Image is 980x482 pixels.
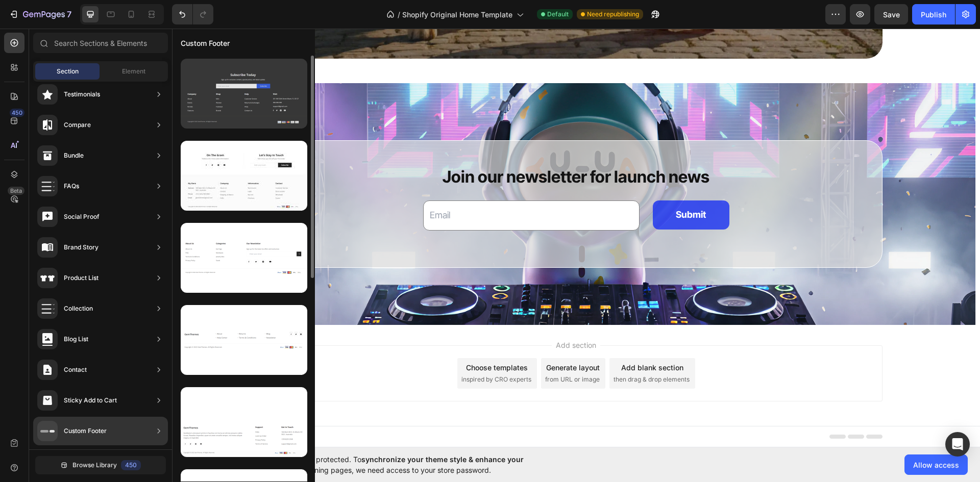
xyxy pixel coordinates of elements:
[64,395,117,405] div: Sticky Add to Cart
[8,187,24,195] div: Beta
[504,178,534,194] div: Submit
[402,9,512,20] span: Shopify Original Home Template
[33,33,168,53] input: Search Sections & Elements
[172,29,980,447] iframe: To enrich screen reader interactions, please activate Accessibility in Grammarly extension settings
[72,461,117,470] span: Browse Library
[35,456,166,474] button: Browse Library450
[64,334,88,344] div: Blog List
[172,4,213,24] div: Undo/Redo
[587,10,639,19] span: Need republishing
[64,242,99,252] div: Brand Story
[442,346,518,356] span: then drag & drop elements
[945,432,970,456] div: Open Intercom Messenger
[64,212,100,222] div: Social Proof
[449,334,511,344] div: Add blank section
[921,9,946,20] div: Publish
[398,9,400,20] span: /
[64,120,91,130] div: Compare
[64,89,100,99] div: Testimonials
[883,10,900,19] span: Save
[64,365,87,375] div: Contact
[913,460,959,470] span: Allow access
[289,346,359,356] span: inspired by CRO experts
[121,460,141,470] div: 450
[237,454,563,475] span: Your page is password protected. To when designing pages, we need access to your store password.
[67,8,71,20] p: 7
[373,346,428,356] span: from URL or image
[64,426,107,436] div: Custom Footer
[481,172,557,200] button: Submit
[10,109,24,117] div: 450
[547,10,569,19] span: Default
[912,4,955,24] button: Publish
[380,311,428,322] span: Add section
[874,4,908,24] button: Save
[57,67,79,76] span: Section
[4,4,76,24] button: 7
[64,273,99,283] div: Product List
[251,172,468,201] input: Email
[237,455,524,474] span: synchronize your theme style & enhance your experience
[64,181,79,191] div: FAQs
[122,67,145,76] span: Element
[374,334,428,344] div: Generate layout
[64,150,84,161] div: Bundle
[294,334,356,344] div: Choose templates
[904,454,968,475] button: Allow access
[64,303,93,314] div: Collection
